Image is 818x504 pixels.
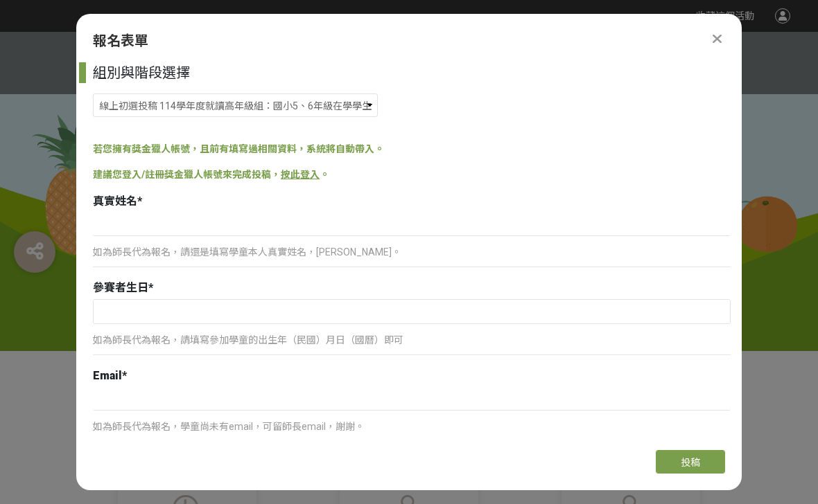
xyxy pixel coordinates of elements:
a: 按此登入 [281,169,320,180]
span: Email [93,369,122,382]
span: 若您擁有獎金獵人帳號，且前有填寫過相關資料，系統將自動帶入。 [93,143,384,154]
button: 投稿 [656,450,725,474]
p: 如為師長代為報名，學童尚未有email，可留師長email，謝謝。 [93,420,731,434]
span: 真實姓名 [93,195,137,208]
span: 收藏這個活動 [696,10,754,21]
p: 如為師長代為報名，請還是填寫學童本人真實姓名，[PERSON_NAME]。 [93,245,731,260]
p: 如為師長代為報名，請填寫參加學童的出生年（民國）月日（國曆）即可 [93,333,731,348]
span: 。 [320,169,329,180]
span: 報名表單 [93,33,148,49]
span: 投稿 [681,457,700,468]
div: 組別與階段選擇 [93,62,731,83]
span: 參賽者生日 [93,281,148,294]
span: 建議您登入/註冊獎金獵人帳號來完成投稿， [93,169,281,180]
